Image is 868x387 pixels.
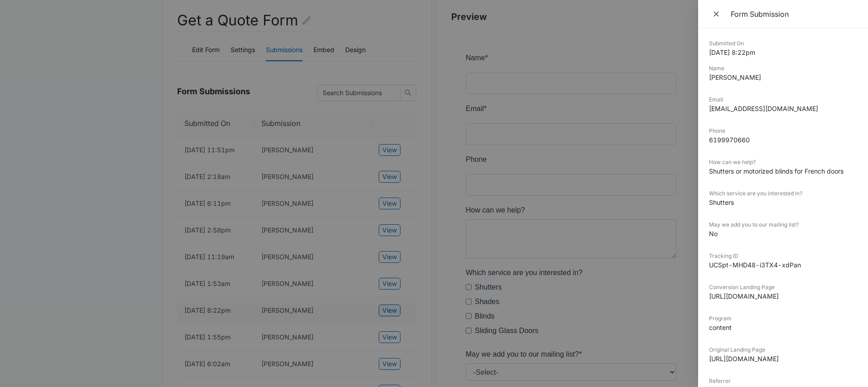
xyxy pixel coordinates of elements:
dt: Program [709,314,857,323]
dd: [DATE] 8:22pm [709,48,857,57]
label: Sliding Glass Doors [9,273,73,284]
label: Blinds [9,258,29,269]
dd: [URL][DOMAIN_NAME] [709,291,857,301]
dt: Email [709,96,857,104]
dt: Referrer [709,377,857,385]
dd: UCSpt-MHD48-i3TX4-xdPan [709,260,857,270]
dt: Tracking ID [709,252,857,260]
dd: [EMAIL_ADDRESS][DOMAIN_NAME] [709,104,857,113]
dt: Name [709,64,857,73]
dt: Submitted On [709,39,857,48]
span: Close [712,8,723,20]
dt: Original Landing Page [709,346,857,354]
dd: [URL][DOMAIN_NAME] [709,354,857,363]
dd: Shutters [709,198,857,207]
dt: Phone [709,127,857,135]
label: Shutters [9,229,36,240]
dt: Conversion Landing Page [709,283,857,291]
dt: Which service are you interested in? [709,189,857,198]
dt: May we add you to our mailing list? [709,221,857,229]
span: Submit [6,350,29,358]
dd: No [709,229,857,238]
button: Close [709,7,725,21]
dd: 6199970660 [709,135,857,145]
dd: content [709,323,857,332]
dd: [PERSON_NAME] [709,73,857,82]
div: Form Submission [731,9,857,19]
label: Shades [9,244,34,255]
dd: Shutters or motorized blinds for French doors [709,166,857,176]
dt: How can we help? [709,158,857,166]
